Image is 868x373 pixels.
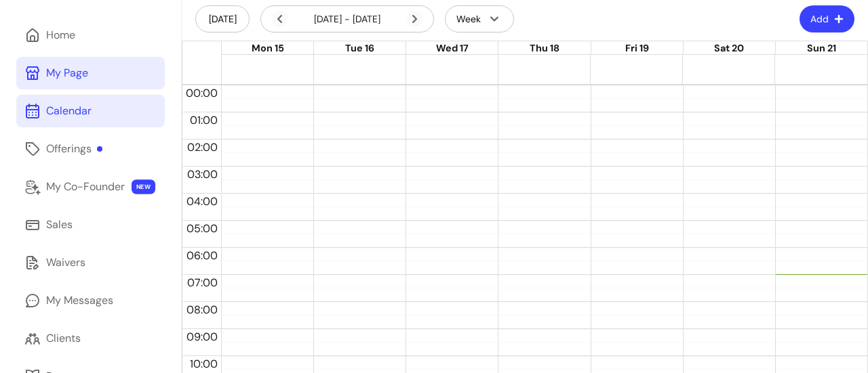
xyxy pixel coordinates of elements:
[184,140,221,154] span: 02:00
[184,276,221,290] span: 07:00
[184,167,221,181] span: 03:00
[16,19,165,51] a: Home
[195,5,250,32] button: [DATE]
[714,41,744,56] button: Sat 20
[46,141,102,157] div: Offerings
[807,41,836,56] button: Sun 21
[16,246,165,279] a: Waivers
[46,255,85,271] div: Waivers
[46,65,88,81] div: My Page
[46,27,75,43] div: Home
[132,179,155,194] span: NEW
[445,5,514,32] button: Week
[183,221,221,236] span: 05:00
[182,86,221,100] span: 00:00
[16,133,165,165] a: Offerings
[345,41,374,56] button: Tue 16
[436,41,469,56] button: Wed 17
[46,103,92,119] div: Calendar
[530,42,559,54] span: Thu 18
[625,41,649,56] button: Fri 19
[714,42,744,54] span: Sat 20
[807,42,836,54] span: Sun 21
[46,330,81,347] div: Clients
[16,95,165,127] a: Calendar
[800,5,854,32] button: Add
[252,42,284,54] span: Mon 15
[186,357,221,371] span: 10:00
[183,330,221,344] span: 09:00
[183,248,221,263] span: 06:00
[16,57,165,89] a: My Page
[16,209,165,241] a: Sales
[46,292,113,309] div: My Messages
[183,303,221,317] span: 08:00
[16,284,165,317] a: My Messages
[530,41,559,56] button: Thu 18
[46,217,73,233] div: Sales
[625,42,649,54] span: Fri 19
[272,11,422,27] div: [DATE] - [DATE]
[345,42,374,54] span: Tue 16
[252,41,284,56] button: Mon 15
[16,171,165,203] a: My Co-Founder NEW
[186,113,221,127] span: 01:00
[16,322,165,355] a: Clients
[183,194,221,209] span: 04:00
[46,179,125,195] div: My Co-Founder
[436,42,469,54] span: Wed 17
